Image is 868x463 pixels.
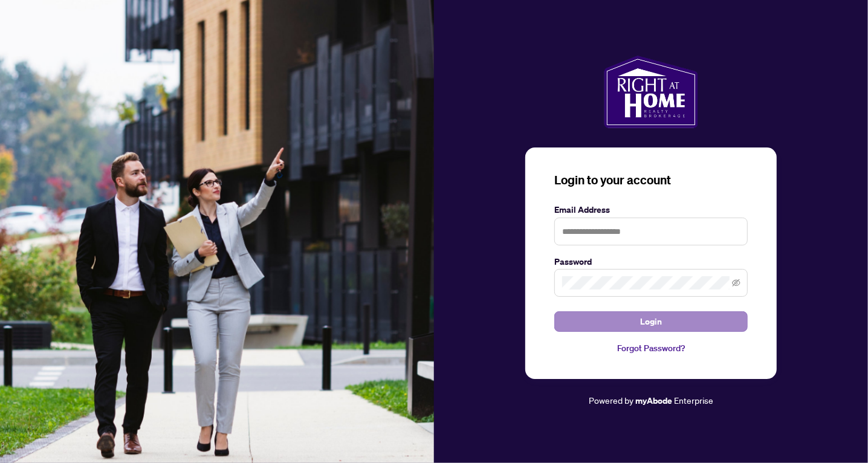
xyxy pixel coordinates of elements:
img: ma-logo [604,56,698,128]
span: Powered by [589,395,633,406]
label: Password [554,255,748,268]
span: Login [640,312,662,331]
a: Forgot Password? [554,342,748,355]
span: Enterprise [674,395,713,406]
h3: Login to your account [554,172,748,189]
label: Email Address [554,203,748,216]
a: myAbode [635,394,672,407]
span: eye-invisible [732,279,740,287]
button: Login [554,311,748,332]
